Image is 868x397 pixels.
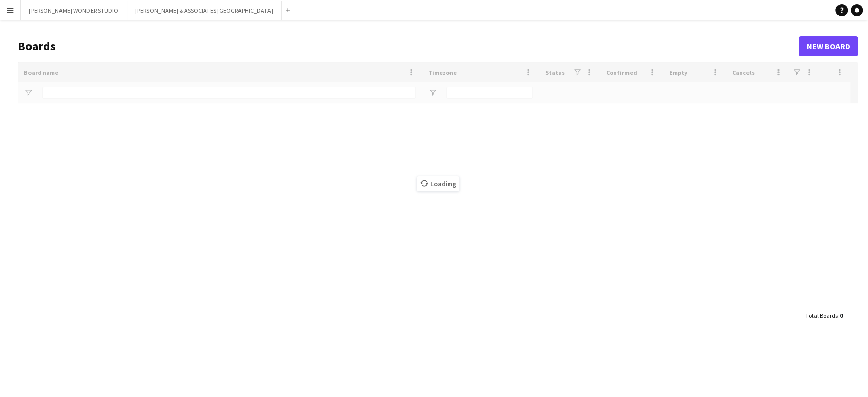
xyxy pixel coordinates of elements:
[805,311,838,319] span: Total Boards
[127,1,282,20] button: [PERSON_NAME] & ASSOCIATES [GEOGRAPHIC_DATA]
[805,305,843,325] div: :
[840,311,843,319] span: 0
[18,39,799,54] h1: Boards
[417,176,459,191] span: Loading
[799,36,858,56] a: New Board
[21,1,127,20] button: [PERSON_NAME] WONDER STUDIO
